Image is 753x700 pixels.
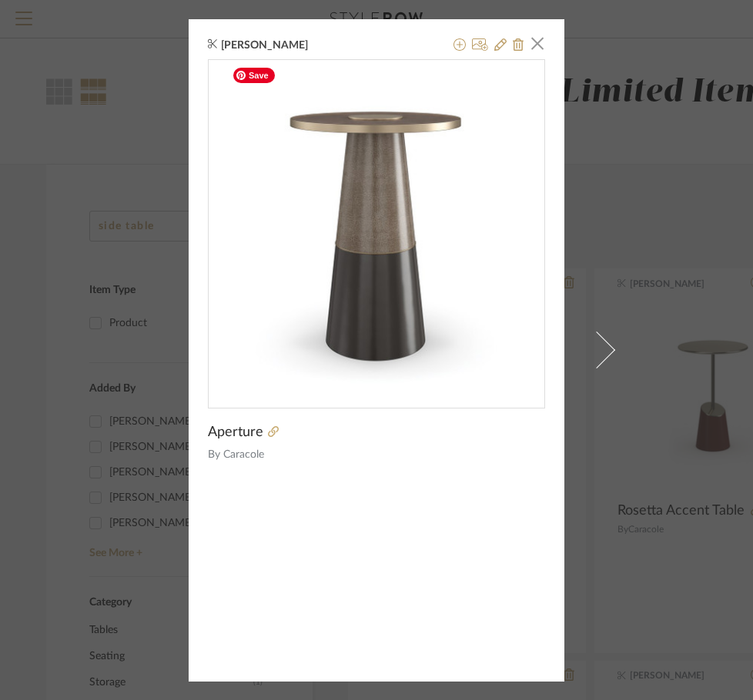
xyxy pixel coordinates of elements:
[231,60,522,395] img: bfaf7cb9-25f3-4bf0-825c-b64c3b5dd7e3_436x436.jpg
[522,28,553,59] button: Close
[208,424,263,441] span: Aperture
[209,60,544,395] div: 0
[221,38,332,52] span: [PERSON_NAME]
[208,447,220,463] span: By
[223,447,546,463] span: Caracole
[233,68,275,83] span: Save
